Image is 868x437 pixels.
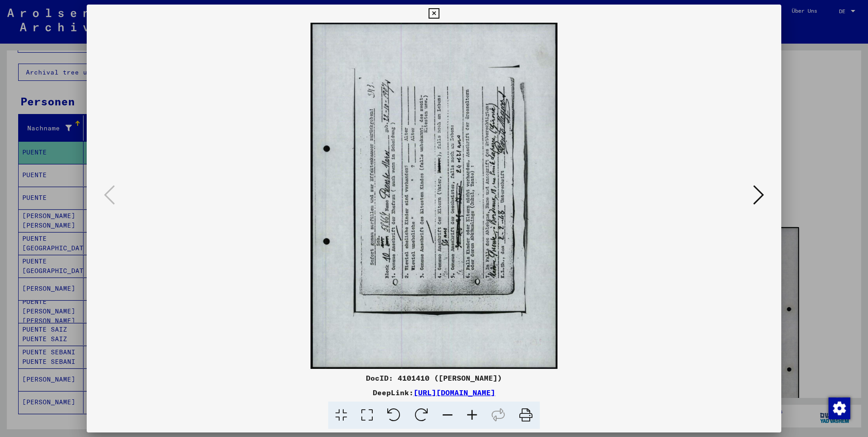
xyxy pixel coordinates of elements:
a: [URL][DOMAIN_NAME] [414,388,495,397]
div: DocID: 4101410 ([PERSON_NAME]) [87,372,781,383]
img: Zustimmung ändern [829,397,850,419]
img: 001.jpg [118,23,750,369]
div: DeepLink: [87,387,781,398]
div: Zustimmung ändern [828,397,850,419]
